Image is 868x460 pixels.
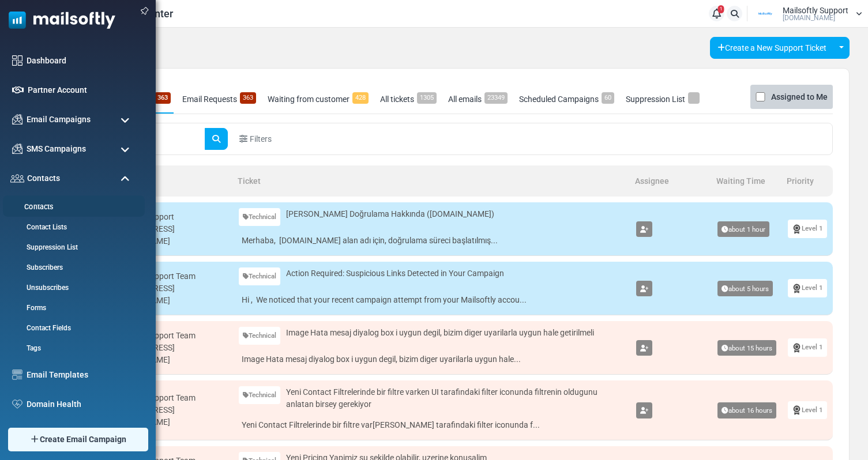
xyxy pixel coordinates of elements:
a: Subscribers [6,262,138,273]
a: Suppression List [623,85,702,114]
img: campaigns-icon.png [12,114,22,125]
a: Partner Account [28,84,136,96]
div: [EMAIL_ADDRESS][DOMAIN_NAME] [108,404,227,428]
span: 1 [718,5,724,13]
a: Technical [239,267,280,285]
span: Filters [250,133,272,145]
div: Mailsoftly Support Team [108,330,227,342]
span: about 16 hours [717,402,776,418]
img: dashboard-icon.svg [12,55,22,66]
a: Contact Fields [6,323,138,333]
span: [DOMAIN_NAME] [783,14,835,21]
span: Create Email Campaign [40,433,126,446]
span: 60 [602,92,614,104]
th: Assignee [630,165,712,197]
a: Email Requests363 [179,85,259,114]
span: 363 [155,92,171,104]
a: Domain Health [27,398,136,410]
span: Mailsoftly Support [783,6,848,14]
span: Email Campaigns [27,114,91,126]
a: Level 1 [788,338,827,356]
div: [EMAIL_ADDRESS][DOMAIN_NAME] [108,223,227,247]
a: Contact Lists [6,222,138,232]
img: campaigns-icon.png [12,144,22,154]
a: Forms [6,303,138,313]
label: Assigned to Me [771,90,828,104]
a: Email Templates [27,369,136,381]
th: Waiting Time [712,165,782,197]
span: Yeni Contact Filtrelerinde bir filtre varken UI tarafindaki filter iconunda filtrenin oldugunu an... [286,386,625,410]
a: All tickets1305 [377,85,439,114]
span: Image Hata mesaj diyalog box i uygun degil, bizim diger uyarilarla uygun hale getirilmeli [286,327,594,339]
span: Action Required: Suspicious Links Detected in Your Campaign [286,267,504,280]
div: [EMAIL_ADDRESS][DOMAIN_NAME] [108,282,227,307]
th: Ticket [233,165,631,197]
div: Mailsoftly Support [108,211,227,223]
span: Contacts [27,172,60,184]
span: [PERSON_NAME] Doğrulama Hakkında ([DOMAIN_NAME]) [286,208,494,220]
a: Technical [239,208,280,226]
a: Yeni Contact Filtrelerinde bir filtre var[PERSON_NAME] tarafindaki filter iconunda f... [239,416,625,434]
div: Mailsoftly Support Team [108,392,227,404]
span: 363 [240,92,256,104]
a: Level 1 [788,279,827,297]
a: User Logo Mailsoftly Support [DOMAIN_NAME] [751,5,862,22]
a: 1 [709,6,724,21]
a: All emails23349 [445,85,510,114]
a: Waiting from customer428 [265,85,371,114]
div: Mailsoftly Support Team [108,270,227,282]
img: email-templates-icon.svg [12,369,22,380]
img: contacts-icon.svg [10,174,24,182]
a: Tags [6,343,138,353]
span: 428 [352,92,369,104]
a: Create a New Support Ticket [710,37,834,59]
div: [EMAIL_ADDRESS][DOMAIN_NAME] [108,342,227,366]
a: Suppression List [6,242,138,252]
a: Technical [239,327,280,345]
a: Level 1 [788,220,827,237]
a: Scheduled Campaigns60 [516,85,617,114]
span: about 15 hours [717,340,776,356]
a: Merhaba, [DOMAIN_NAME] alan adı için, doğrulama süreci başlatılmış... [239,232,625,250]
a: Dashboard [27,55,136,67]
span: 23349 [484,92,508,104]
span: about 1 hour [717,221,769,237]
img: domain-health-icon.svg [12,399,22,409]
a: Image Hata mesaj diyalog box i uygun degil, bizim diger uyarilarla uygun hale... [239,350,625,368]
a: Level 1 [788,401,827,419]
a: Hi , We noticed that your recent campaign attempt from your Mailsoftly accou... [239,291,625,309]
a: Technical [239,386,280,404]
span: 1305 [417,92,437,104]
span: about 5 hours [717,281,773,297]
span: SMS Campaigns [27,143,86,155]
a: Contacts [3,202,141,213]
th: Priority [782,165,833,197]
a: Unsubscribes [6,282,138,293]
img: User Logo [751,5,780,22]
